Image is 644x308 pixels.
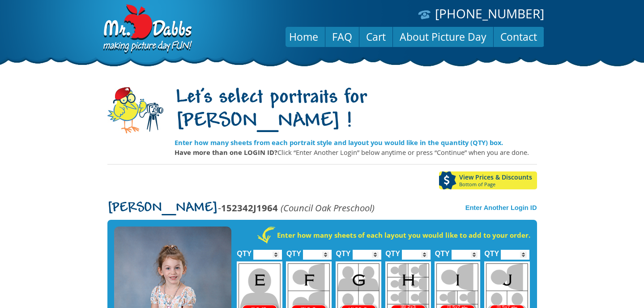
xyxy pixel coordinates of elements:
span: Bottom of Page [459,182,537,187]
label: QTY [385,240,400,262]
label: QTY [286,240,301,262]
em: (Council Oak Preschool) [281,201,375,214]
img: camera-mascot [107,87,163,133]
a: Contact [494,26,544,47]
label: QTY [484,240,499,262]
img: Dabbs Company [100,4,193,55]
label: QTY [435,240,450,262]
p: - [107,203,375,213]
label: QTY [237,240,252,262]
strong: Enter how many sheets from each portrait style and layout you would like in the quantity (QTY) box. [175,138,503,147]
strong: 152342J1964 [221,201,278,214]
h1: Let's select portraits for [PERSON_NAME] ! [175,86,537,134]
label: QTY [336,240,351,262]
a: [PHONE_NUMBER] [435,5,544,22]
strong: Have more than one LOGIN ID? [175,148,277,157]
a: FAQ [325,26,359,47]
a: About Picture Day [393,26,493,47]
span: [PERSON_NAME] [107,201,218,215]
strong: Enter how many sheets of each layout you would like to add to your order. [277,231,530,240]
a: Cart [359,26,392,47]
a: Enter Another Login ID [465,204,537,211]
p: Click “Enter Another Login” below anytime or press “Continue” when you are done. [175,147,537,157]
a: Home [282,26,325,47]
a: View Prices & DiscountsBottom of Page [439,171,537,189]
